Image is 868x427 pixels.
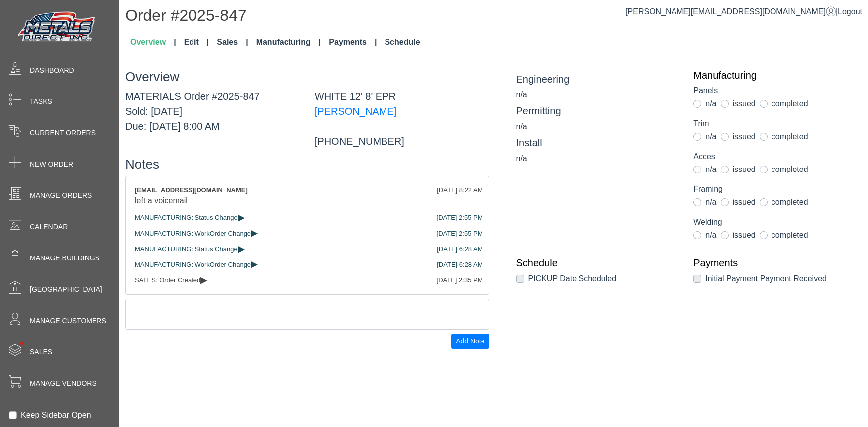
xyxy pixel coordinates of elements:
[135,244,480,254] div: MANUFACTURING: Status Change
[437,213,483,223] div: [DATE] 2:55 PM
[251,229,258,236] span: ▸
[516,153,679,165] div: n/a
[135,260,480,270] div: MANUFACTURING: WorkOrder Change
[238,214,245,220] span: ▸
[125,6,868,28] h1: Order #2025-847
[252,32,325,52] a: Manufacturing
[625,6,862,18] div: |
[516,73,679,85] h5: Engineering
[30,96,52,107] span: Tasks
[30,222,68,232] span: Calendar
[30,190,92,201] span: Manage Orders
[437,275,483,285] div: [DATE] 2:35 PM
[705,273,827,285] label: Initial Payment Payment Received
[30,159,73,170] span: New Order
[21,409,91,421] label: Keep Sidebar Open
[135,186,248,194] span: [EMAIL_ADDRESS][DOMAIN_NAME]
[456,337,484,345] span: Add Note
[135,213,480,223] div: MANUFACTURING: Status Change
[451,334,489,349] button: Add Note
[437,229,483,239] div: [DATE] 2:55 PM
[135,275,480,285] div: SALES: Order Created
[125,157,489,172] h3: Notes
[30,347,52,357] span: Sales
[30,378,96,389] span: Manage Vendors
[9,328,35,360] span: •
[437,185,482,195] div: [DATE] 8:22 AM
[838,7,862,16] span: Logout
[693,69,856,81] a: Manufacturing
[516,105,679,117] h5: Permitting
[135,229,480,239] div: MANUFACTURING: WorkOrder Change
[180,32,213,52] a: Edit
[30,316,106,326] span: Manage Customers
[437,260,482,270] div: [DATE] 6:28 AM
[238,245,245,252] span: ▸
[30,284,102,295] span: [GEOGRAPHIC_DATA]
[625,7,836,16] a: [PERSON_NAME][EMAIL_ADDRESS][DOMAIN_NAME]
[200,276,207,283] span: ▸
[516,89,679,101] div: n/a
[516,137,679,149] h5: Install
[135,195,480,207] div: left a voicemail
[325,32,381,52] a: Payments
[126,32,180,52] a: Overview
[528,273,617,285] label: PICKUP Date Scheduled
[315,106,396,117] a: [PERSON_NAME]
[15,9,99,46] img: Metals Direct Inc Logo
[693,257,856,269] a: Payments
[251,260,258,267] span: ▸
[30,65,74,76] span: Dashboard
[30,128,96,138] span: Current Orders
[125,69,489,85] h3: Overview
[516,257,679,269] a: Schedule
[118,89,307,149] div: MATERIALS Order #2025-847 Sold: [DATE] Due: [DATE] 8:00 AM
[30,253,99,263] span: Manage Buildings
[381,32,424,52] a: Schedule
[437,244,482,254] div: [DATE] 6:28 AM
[307,89,497,149] div: WHITE 12' 8' EPR [PHONE_NUMBER]
[516,121,679,133] div: n/a
[213,32,252,52] a: Sales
